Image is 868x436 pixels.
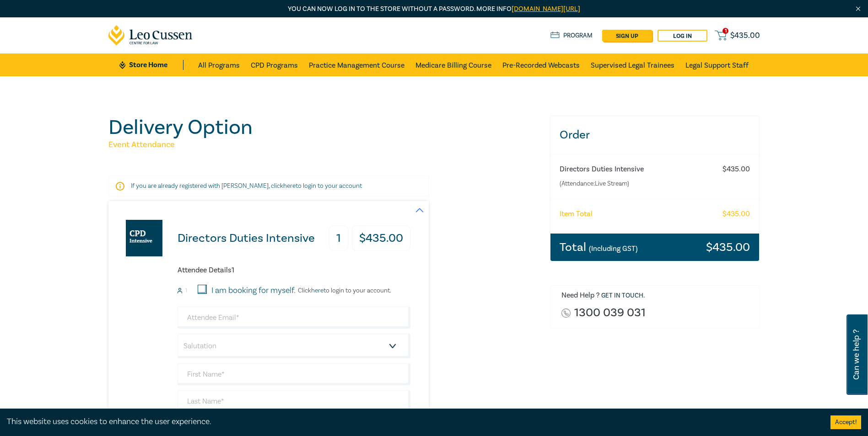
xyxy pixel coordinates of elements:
h3: Total [560,241,638,253]
p: If you are already registered with [PERSON_NAME], click to login to your account [131,181,406,191]
a: sign up [602,30,652,42]
a: here [311,287,323,295]
h6: $ 435.00 [722,165,750,174]
label: I am booking for myself. [211,285,296,297]
small: (Including GST) [589,244,638,253]
h6: Need Help ? . [561,291,753,300]
input: First Name* [178,363,410,385]
h5: Event Attendance [108,139,539,150]
h3: Directors Duties Intensive [178,232,315,245]
a: All Programs [198,53,240,76]
small: 1 [185,287,187,294]
div: This website uses cookies to enhance the user experience. [7,416,817,428]
h6: $ 435.00 [722,210,750,218]
a: Program [550,31,593,41]
a: Practice Management Course [309,53,404,76]
img: Close [854,5,862,13]
a: Get in touch [601,292,643,300]
a: [DOMAIN_NAME][URL] [512,5,580,13]
input: Last Name* [178,390,410,412]
h6: Item Total [560,210,593,218]
h6: Attendee Details 1 [178,266,410,275]
h3: $ 435.00 [706,241,750,253]
button: Accept cookies [830,415,861,429]
input: Attendee Email* [178,307,410,329]
h1: Delivery Option [108,116,539,139]
h3: 1 [329,226,348,251]
span: $ 435.00 [730,31,760,41]
a: 1300 039 031 [574,307,646,319]
span: 1 [722,28,728,34]
span: Can we help ? [852,320,861,389]
a: here [283,182,296,190]
a: Store Home [119,60,183,70]
p: You can now log in to the store without a password. More info [108,4,760,14]
a: Log in [658,30,707,42]
a: CPD Programs [251,53,298,76]
img: Directors Duties Intensive [126,220,162,256]
h6: Directors Duties Intensive [560,165,714,174]
a: Medicare Billing Course [415,53,491,76]
h3: $ 435.00 [352,226,410,251]
a: Pre-Recorded Webcasts [502,53,580,76]
a: Legal Support Staff [685,53,749,76]
p: Click to login to your account. [296,287,391,294]
a: Supervised Legal Trainees [591,53,674,76]
h3: Order [550,116,760,154]
small: (Attendance: Live Stream ) [560,179,714,188]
